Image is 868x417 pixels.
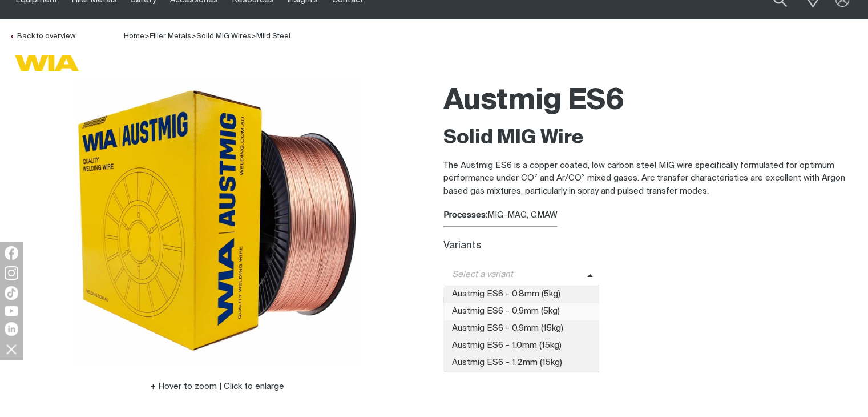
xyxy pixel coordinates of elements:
[443,286,600,303] span: Austmig ES6 - 0.8mm (5kg)
[443,209,859,222] div: MIG-MAG, GMAW
[443,126,859,151] h2: Solid MIG Wire
[2,339,21,359] img: hide socials
[443,338,600,355] span: Austmig ES6 - 1.0mm (15kg)
[443,268,587,282] span: Select a variant
[196,33,251,40] a: Solid MIG Wires
[124,31,144,40] a: Home
[191,33,196,40] span: >
[143,380,291,394] button: Hover to zoom | Click to enlarge
[124,33,144,40] span: Home
[144,33,150,40] span: >
[9,33,75,40] a: Back to overview
[443,159,859,198] p: The Austmig ES6 is a copper coated, low carbon steel MIG wire specifically formulated for optimum...
[256,33,290,40] a: Mild Steel
[443,241,481,251] label: Variants
[5,246,18,260] img: Facebook
[443,83,859,120] h1: Austmig ES6
[5,286,18,300] img: TikTok
[5,322,18,336] img: LinkedIn
[74,77,360,363] img: Austmig ES6
[150,33,191,40] a: Filler Metals
[5,306,18,316] img: YouTube
[251,33,256,40] span: >
[5,266,18,280] img: Instagram
[443,303,600,320] span: Austmig ES6 - 0.9mm (5kg)
[443,211,487,219] strong: Processes:
[443,355,600,372] span: Austmig ES6 - 1.2mm (15kg)
[443,320,600,338] span: Austmig ES6 - 0.9mm (15kg)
